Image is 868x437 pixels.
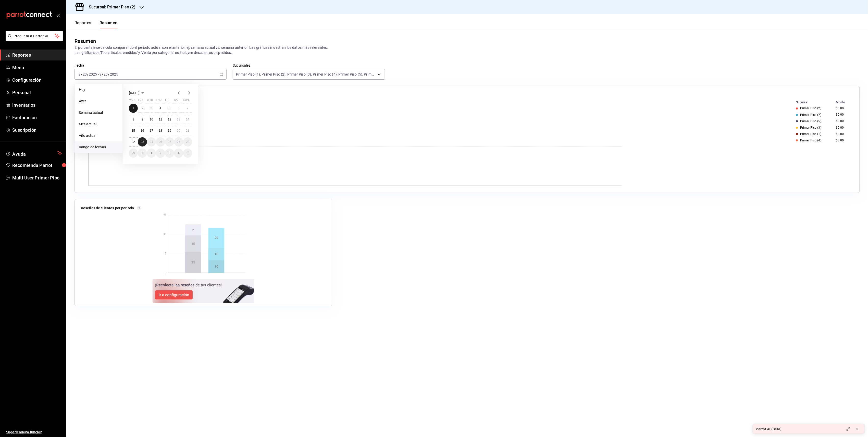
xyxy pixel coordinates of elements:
[165,149,174,158] button: October 3, 2025
[138,98,143,104] abbr: Tuesday
[14,33,55,39] span: Pregunta a Parrot AI
[796,139,832,142] div: Primer Piso (4)
[183,115,192,124] button: September 14, 2025
[174,98,179,104] abbr: Saturday
[183,104,192,113] button: September 7, 2025
[165,115,174,124] button: September 12, 2025
[186,140,189,144] abbr: September 28, 2025
[79,110,118,115] span: Semana actual
[132,106,134,110] abbr: September 1, 2025
[796,106,832,110] div: Primer Piso (2)
[165,104,174,113] button: September 5, 2025
[75,20,91,29] button: Reportes
[132,129,135,132] abbr: September 15, 2025
[142,118,143,121] abbr: September 9, 2025
[132,118,134,121] abbr: September 8, 2025
[233,64,385,67] label: Sucursales
[168,118,171,121] abbr: September 12, 2025
[186,118,189,121] abbr: September 14, 2025
[12,114,62,121] span: Facturación
[78,72,81,76] input: --
[98,72,99,76] span: -
[788,100,834,105] th: Sucursal
[156,104,165,113] button: September 4, 2025
[796,132,832,136] div: Primer Piso (1)
[187,151,189,155] abbr: October 5, 2025
[12,162,62,169] span: Recomienda Parrot
[160,151,162,155] abbr: October 2, 2025
[834,105,853,112] td: $0.00
[79,122,118,127] span: Mes actual
[12,102,62,108] span: Inventarios
[12,150,55,156] span: Ayuda
[147,115,156,124] button: September 10, 2025
[129,90,146,96] button: [DATE]
[87,72,89,76] span: /
[156,149,165,158] button: October 2, 2025
[89,72,97,76] input: ----
[159,140,162,144] abbr: September 25, 2025
[156,115,165,124] button: September 11, 2025
[177,140,180,144] abbr: September 27, 2025
[129,149,138,158] button: September 29, 2025
[129,98,135,104] abbr: Monday
[183,149,192,158] button: October 5, 2025
[156,137,165,147] button: September 25, 2025
[12,127,62,133] span: Suscripción
[160,106,162,110] abbr: September 4, 2025
[129,137,138,147] button: September 22, 2025
[147,137,156,147] button: September 24, 2025
[79,99,118,104] span: Ayer
[99,72,102,76] input: --
[75,45,860,55] p: El porcentaje se calcula comparando el período actual con el anterior, ej. semana actual vs. sema...
[150,129,153,132] abbr: September 17, 2025
[108,72,110,76] span: /
[129,91,140,95] span: [DATE]
[151,151,152,155] abbr: October 1, 2025
[129,115,138,124] button: September 8, 2025
[156,98,162,104] abbr: Thursday
[141,140,144,144] abbr: September 23, 2025
[129,126,138,135] button: September 15, 2025
[168,140,171,144] abbr: September 26, 2025
[138,149,147,158] button: September 30, 2025
[165,126,174,135] button: September 19, 2025
[183,126,192,135] button: September 21, 2025
[56,13,60,17] button: open_drawer_menu
[12,77,62,83] span: Configuración
[796,126,832,129] div: Primer Piso (3)
[138,126,147,135] button: September 16, 2025
[151,106,152,110] abbr: September 3, 2025
[141,129,144,132] abbr: September 16, 2025
[141,151,144,155] abbr: September 30, 2025
[102,72,103,76] span: /
[12,174,62,181] span: Multi User Primer Piso
[186,129,189,132] abbr: September 21, 2025
[174,115,183,124] button: September 13, 2025
[834,131,853,137] td: $0.00
[142,106,143,110] abbr: September 2, 2025
[174,126,183,135] button: September 20, 2025
[168,129,171,132] abbr: September 19, 2025
[187,106,189,110] abbr: September 7, 2025
[110,72,118,76] input: ----
[178,151,179,155] abbr: October 4, 2025
[178,106,179,110] abbr: September 6, 2025
[165,98,169,104] abbr: Friday
[796,113,832,117] div: Primer Piso (7)
[174,104,183,113] button: September 6, 2025
[12,89,62,96] span: Personal
[174,149,183,158] button: October 4, 2025
[12,52,62,58] span: Reportes
[132,151,135,155] abbr: September 29, 2025
[85,4,135,10] h3: Sucursal: Primer Piso (2)
[81,72,82,76] span: /
[147,98,153,104] abbr: Wednesday
[834,118,853,124] td: $0.00
[129,104,138,113] button: September 1, 2025
[834,100,853,105] th: Monto
[165,137,174,147] button: September 26, 2025
[177,129,180,132] abbr: September 20, 2025
[177,118,180,121] abbr: September 13, 2025
[82,72,87,76] input: --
